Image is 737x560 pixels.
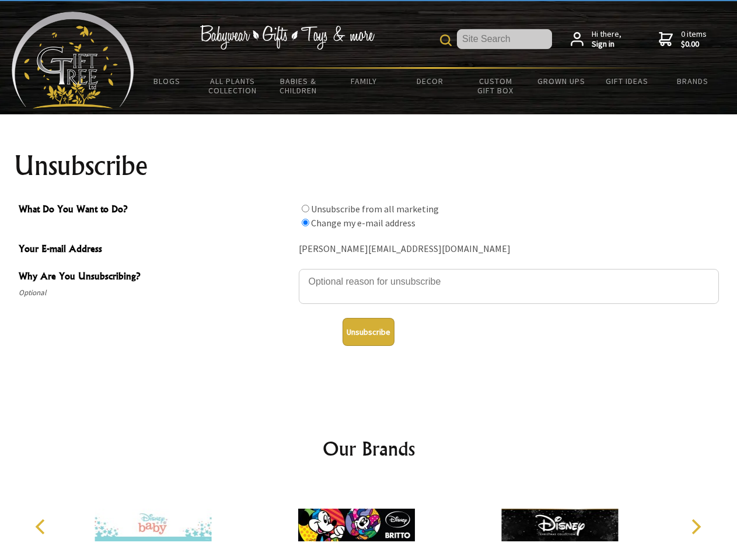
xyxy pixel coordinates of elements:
span: Optional [19,286,293,300]
div: [PERSON_NAME][EMAIL_ADDRESS][DOMAIN_NAME] [299,240,719,258]
h1: Unsubscribe [14,152,724,180]
a: Hi there,Sign in [571,29,621,50]
strong: Sign in [592,39,621,50]
label: Unsubscribe from all marketing [311,203,439,215]
a: 0 items$0.00 [659,29,707,50]
img: Babyware - Gifts - Toys and more... [12,12,134,108]
button: Previous [29,514,55,540]
button: Next [683,514,708,540]
a: BLOGS [134,69,200,93]
input: What Do You Want to Do? [302,205,309,212]
span: Hi there, [592,29,621,50]
a: Decor [397,69,463,93]
input: Site Search [457,29,552,49]
a: Custom Gift Box [463,69,529,103]
span: What Do You Want to Do? [19,202,293,219]
strong: $0.00 [681,39,707,50]
img: Babywear - Gifts - Toys & more [200,25,375,50]
textarea: Why Are You Unsubscribing? [299,269,719,304]
span: Why Are You Unsubscribing? [19,269,293,286]
button: Unsubscribe [343,318,394,346]
h2: Our Brands [23,435,714,463]
span: 0 items [681,29,707,50]
a: Gift Ideas [594,69,660,93]
a: Family [331,69,397,93]
input: What Do You Want to Do? [302,219,309,226]
a: Brands [660,69,726,93]
img: product search [440,34,452,46]
span: Your E-mail Address [19,242,293,258]
a: Babies & Children [266,69,331,103]
a: Grown Ups [528,69,594,93]
a: All Plants Collection [200,69,266,103]
label: Change my e-mail address [311,217,415,229]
